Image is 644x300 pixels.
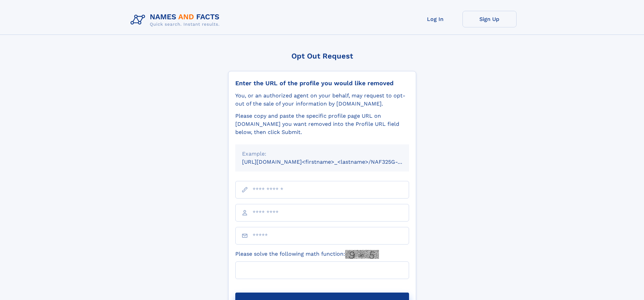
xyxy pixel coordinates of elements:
[242,159,422,165] small: [URL][DOMAIN_NAME]<firstname>_<lastname>/NAF325G-xxxxxxxx
[235,79,409,87] div: Enter the URL of the profile you would like removed
[228,52,416,60] div: Opt Out Request
[235,250,379,259] label: Please solve the following math function:
[462,11,517,27] a: Sign Up
[128,11,225,29] img: Logo Names and Facts
[235,92,409,108] div: You, or an authorized agent on your behalf, may request to opt-out of the sale of your informatio...
[235,112,409,136] div: Please copy and paste the specific profile page URL on [DOMAIN_NAME] you want removed into the Pr...
[242,150,402,158] div: Example:
[408,11,462,27] a: Log In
